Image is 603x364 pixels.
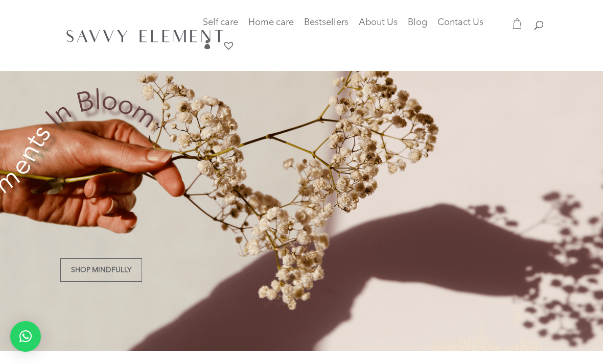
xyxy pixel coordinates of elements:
span: Home care [248,18,294,27]
a:  [203,40,212,57]
a: Blog [408,19,427,33]
span: About Us [359,18,398,27]
span:  [203,40,212,49]
a: Shop Mindfully [60,258,142,282]
span: Blog [408,18,427,27]
span: Bestsellers [304,18,349,27]
a: Bestsellers [304,19,349,33]
a: Contact Us [437,19,483,33]
span: Self care [203,18,238,27]
a: About Us [359,19,398,33]
a: Self care [203,19,238,39]
img: SavvyElement [62,25,227,46]
span: Contact Us [437,18,483,27]
a: Home care [248,19,294,39]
